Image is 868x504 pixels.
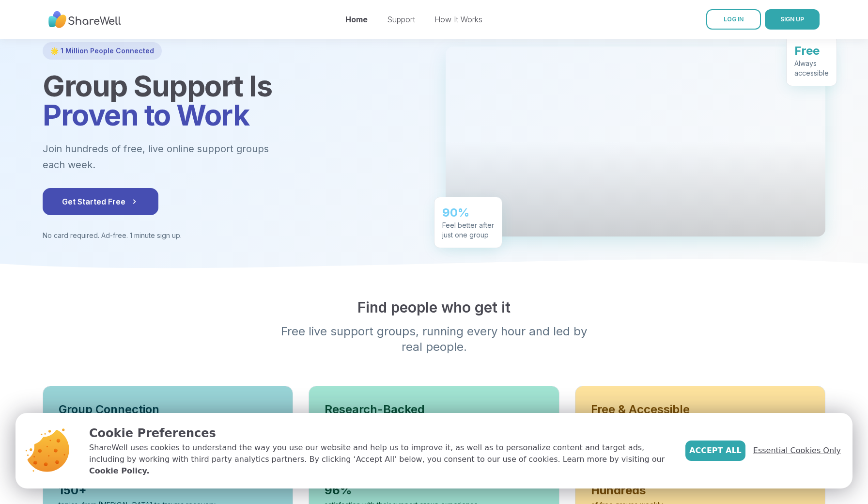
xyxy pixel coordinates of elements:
[591,402,809,417] h3: Free & Accessible
[794,43,829,58] div: Free
[689,445,742,457] span: Accept All
[248,324,620,355] p: Free live support groups, running every hour and led by real people.
[442,220,494,239] div: Feel better after just one group
[706,9,761,30] a: LOG IN
[765,9,820,30] button: SIGN UP
[43,231,422,240] p: No card required. Ad-free. 1 minute sign up.
[62,196,139,207] span: Get Started Free
[724,16,744,23] span: LOG IN
[325,402,543,417] h3: Research-Backed
[685,441,745,461] button: Accept All
[753,445,841,457] span: Essential Cookies Only
[591,483,809,498] div: Hundreds
[43,71,422,129] h1: Group Support Is
[43,97,249,132] span: Proven to Work
[434,15,482,24] a: How It Works
[59,483,277,498] div: 150+
[442,205,494,220] div: 90%
[345,15,368,24] a: Home
[59,402,277,417] h3: Group Connection
[89,465,149,477] a: Cookie Policy.
[48,6,121,33] img: ShareWell Nav Logo
[325,483,543,498] div: 96%
[794,58,829,78] div: Always accessible
[43,299,825,316] h2: Find people who get it
[780,16,804,23] span: SIGN UP
[43,141,322,173] p: Join hundreds of free, live online support groups each week.
[89,425,670,442] p: Cookie Preferences
[43,188,158,215] button: Get Started Free
[89,442,670,477] p: ShareWell uses cookies to understand the way you use our website and help us to improve it, as we...
[43,42,162,60] div: 🌟 1 Million People Connected
[387,15,415,24] a: Support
